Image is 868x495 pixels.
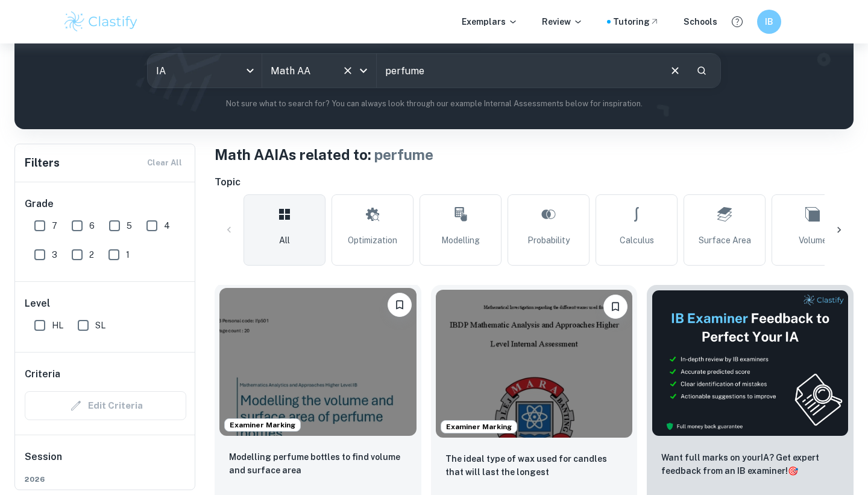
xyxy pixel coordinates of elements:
[52,219,57,232] span: 7
[664,59,687,82] button: Clear
[52,248,57,261] span: 3
[613,15,659,28] a: Tutoring
[25,155,60,171] h6: Filters
[127,219,132,232] span: 5
[374,146,433,163] span: perfume
[148,54,262,88] div: IA
[699,234,751,247] span: Surface Area
[63,10,139,34] img: Clastify logo
[229,450,407,477] p: Modelling perfume bottles to find volume and surface area
[348,234,397,247] span: Optimization
[126,248,130,261] span: 1
[441,234,480,247] span: Modelling
[89,219,95,232] span: 6
[24,98,844,110] p: Not sure what to search for? You can always look through our example Internal Assessments below f...
[25,367,60,382] h6: Criteria
[542,15,583,28] p: Review
[684,15,717,28] a: Schools
[620,234,654,247] span: Calculus
[763,15,776,28] h6: IB
[799,234,827,247] span: Volume
[25,391,186,420] div: Criteria filters are unavailable when searching by topic
[603,295,627,319] button: Bookmark
[462,15,518,28] p: Exemplars
[355,62,372,79] button: Open
[757,10,781,34] button: IB
[25,474,186,485] span: 2026
[52,319,63,332] span: HL
[788,466,798,476] span: 🎯
[219,288,417,436] img: Math AA IA example thumbnail: Modelling perfume bottles to find volume
[436,290,633,438] img: Math AA IA example thumbnail: The ideal type of wax used for candles t
[215,175,854,190] h6: Topic
[377,54,659,88] input: E.g. modelling a logo, player arrangements, shape of an egg...
[339,62,356,79] button: Clear
[441,421,517,432] span: Examiner Marking
[25,450,186,474] h6: Session
[164,219,170,232] span: 4
[727,11,747,32] button: Help and Feedback
[89,248,94,261] span: 2
[279,234,290,247] span: All
[691,60,712,81] button: Search
[661,451,839,477] p: Want full marks on your IA ? Get expert feedback from an IB examiner!
[95,319,105,332] span: SL
[225,420,300,430] span: Examiner Marking
[652,290,849,436] img: Thumbnail
[445,452,623,479] p: The ideal type of wax used for candles that will last the longest
[527,234,570,247] span: Probability
[215,144,854,165] h1: Math AA IAs related to:
[25,197,186,211] h6: Grade
[25,296,186,311] h6: Level
[388,293,412,317] button: Bookmark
